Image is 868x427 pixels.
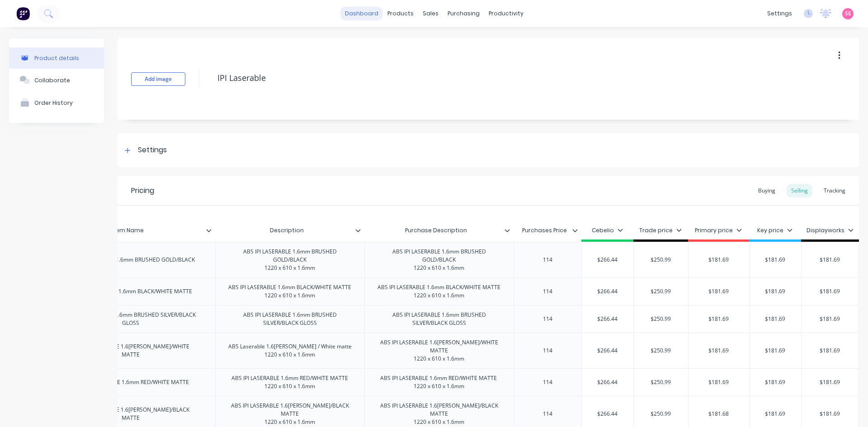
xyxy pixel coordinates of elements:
span: SE [845,9,851,18]
div: Pricing [131,185,154,196]
div: $266.44 [582,308,633,330]
div: 114 [525,254,570,266]
div: $266.44 [582,280,633,303]
div: $181.69 [750,371,801,394]
div: ABS IPI LASERABLE 1.6mm RED/WHITE MATTE [65,376,196,388]
div: ABS IPI LASERABLE 1.6mm BRUSHED GOLD/BLACK 1220 x 610 x 1.6mm [219,246,361,274]
button: Product details [9,47,104,69]
div: sales [418,7,443,20]
div: ABS IPI LASERABLE 1.6mm BRUSHED SILVER/BLACK GLOSS [219,309,361,329]
div: ABS IPI LASERABLE 1.6mm BLACK/WHITE MATTE 1220 x 610 x 1.6mm [370,282,508,301]
div: Trade price [639,226,682,235]
div: Description [215,221,364,239]
div: Collaborate [34,77,70,84]
div: $181.69 [689,249,749,271]
div: ABS IPI LASERABLE 1.6mm BLACK/WHITE MATTE [62,286,199,297]
div: ABS IPI LASERABLE 1.6[PERSON_NAME]/WHITE MATTE 1220 x 610 x 1.6mm [368,337,510,365]
div: Purchase Description [364,219,508,242]
div: $181.69 [802,371,859,394]
div: Settings [138,145,167,156]
div: $266.44 [582,339,633,362]
button: Add image [131,72,185,86]
div: Item Name [46,219,210,242]
div: $181.69 [689,280,749,303]
div: $266.44 [582,403,633,425]
div: Purchase Description [364,221,514,239]
div: $181.69 [802,403,859,425]
textarea: IPI Laserable [213,67,784,89]
div: Displayworks [807,226,854,235]
div: ABS IPI LASERABLE 1.6[PERSON_NAME]/WHITE MATTE [56,341,205,361]
div: purchasing [443,7,484,20]
div: ABS IPI LASERABLE 1.6mm BRUSHED GOLD/BLACK [59,254,202,266]
div: $181.69 [750,403,801,425]
div: Tracking [819,184,850,197]
div: ABS Laserable 1.6[PERSON_NAME] / White matte 1220 x 610 x 1.6mm [221,341,359,361]
div: $181.69 [802,339,859,362]
div: $181.69 [689,371,749,394]
div: $250.99 [634,339,689,362]
div: 114 [525,376,570,388]
div: $181.68 [689,403,749,425]
div: Primary price [695,226,742,235]
div: ABS IPI LASERABLE 1.6mm BRUSHED GOLD/BLACK 1220 x 610 x 1.6mm [368,246,510,274]
div: $250.99 [634,280,689,303]
div: $181.69 [689,308,749,330]
div: Item Name [46,221,215,239]
div: products [383,7,418,20]
div: ABS IPI LASERABLE 1.6mm RED/WHITE MATTE 1220 x 610 x 1.6mm [373,372,505,392]
div: productivity [484,7,528,20]
div: ABS IPI LASERABLE 1.6mm BRUSHED SILVER/BLACK GLOSS [368,309,510,329]
div: Key price [757,226,793,235]
div: 114 [525,408,570,420]
div: $250.99 [634,249,689,271]
div: $181.69 [689,339,749,362]
div: Order History [34,99,73,106]
button: Order History [9,91,104,114]
div: 114 [525,286,570,297]
div: $181.69 [802,280,859,303]
div: settings [763,7,797,20]
div: Cebelio [592,226,623,235]
div: $250.99 [634,403,689,425]
div: 114 [525,345,570,357]
div: $181.69 [802,308,859,330]
div: $181.69 [750,339,801,362]
div: $266.44 [582,249,633,271]
div: Description [215,219,359,242]
div: $250.99 [634,308,689,330]
div: $181.69 [802,249,859,271]
div: $266.44 [582,371,633,394]
div: ABS IPI LASERABLE 1.6mm RED/WHITE MATTE 1220 x 610 x 1.6mm [219,372,361,392]
div: $250.99 [634,371,689,394]
div: $181.69 [750,308,801,330]
a: dashboard [340,7,383,20]
div: Selling [787,184,812,197]
div: ABS IPI LASERABLE 1.6mm BRUSHED SILVER/BLACK GLOSS [56,309,205,329]
img: Factory [16,7,30,20]
div: ABS IPI LASERABLE 1.6mm BLACK/WHITE MATTE 1220 x 610 x 1.6mm [221,282,359,301]
div: 114 [525,313,570,325]
div: $181.69 [750,280,801,303]
div: $181.69 [750,249,801,271]
div: Product details [34,55,79,61]
button: Collaborate [9,69,104,91]
div: Purchases Price [514,219,576,242]
div: ABS IPI LASERABLE 1.6[PERSON_NAME]/BLACK MATTE [56,404,205,424]
div: Purchases Price [514,221,581,239]
div: Buying [754,184,780,197]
